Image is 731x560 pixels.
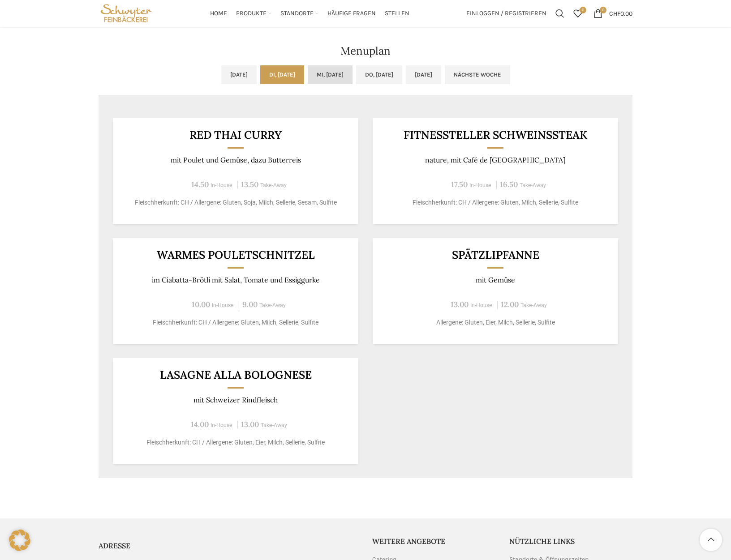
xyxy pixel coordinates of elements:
[501,299,519,309] span: 12.00
[384,276,607,284] p: mit Gemüse
[124,156,348,164] p: mit Poulet und Gemüse, dazu Butterreis
[260,182,287,188] span: Take-Away
[469,182,491,188] span: In-House
[99,541,130,550] span: ADRESSE
[124,198,348,207] p: Fleischherkunft: CH / Allergene: Gluten, Soja, Milch, Sellerie, Sesam, Sulfite
[99,46,632,56] h2: Menuplan
[212,302,234,308] span: In-House
[384,318,607,327] p: Allergene: Gluten, Eier, Milch, Sellerie, Sulfite
[384,198,607,207] p: Fleischherkunft: CH / Allergene: Gluten, Milch, Sellerie, Sulfite
[520,182,546,188] span: Take-Away
[551,4,569,22] a: Suchen
[445,65,510,84] a: Nächste Woche
[372,536,496,546] h5: Weitere Angebote
[236,4,271,22] a: Produkte
[124,438,348,447] p: Fleischherkunft: CH / Allergene: Gluten, Eier, Milch, Sellerie, Sulfite
[192,299,210,309] span: 10.00
[385,9,409,18] span: Stellen
[124,396,348,404] p: mit Schweizer Rindfleisch
[280,4,318,22] a: Standorte
[124,369,348,380] h3: Lasagne alla Bolognese
[191,419,209,429] span: 14.00
[462,4,551,22] a: Einloggen / Registrieren
[569,4,587,22] div: Meine Wunschliste
[327,9,376,18] span: Häufige Fragen
[191,180,209,189] span: 14.50
[470,302,492,308] span: In-House
[509,536,633,546] h5: Nützliche Links
[259,302,286,308] span: Take-Away
[211,182,232,188] span: In-House
[124,276,348,284] p: im Ciabatta-Brötli mit Salat, Tomate und Essiggurke
[700,529,722,551] a: Scroll to top button
[124,249,348,261] h3: Warmes Pouletschnitzel
[609,9,632,17] bdi: 0.00
[384,156,607,164] p: nature, mit Café de [GEOGRAPHIC_DATA]
[210,4,227,22] a: Home
[241,180,258,189] span: 13.50
[384,249,607,261] h3: Spätzlipfanne
[241,419,259,429] span: 13.00
[236,9,267,18] span: Produkte
[406,65,441,84] a: [DATE]
[221,65,257,84] a: [DATE]
[242,299,258,309] span: 9.00
[280,9,314,18] span: Standorte
[308,65,353,84] a: Mi, [DATE]
[211,422,232,428] span: In-House
[385,4,409,22] a: Stellen
[580,7,586,13] span: 0
[451,299,469,309] span: 13.00
[609,9,620,17] span: CHF
[451,180,468,189] span: 17.50
[158,4,462,22] div: Main navigation
[589,4,637,22] a: 0 CHF0.00
[520,302,547,308] span: Take-Away
[99,9,154,17] a: Site logo
[384,129,607,141] h3: Fitnessteller Schweinssteak
[569,4,587,22] a: 0
[356,65,402,84] a: Do, [DATE]
[260,65,304,84] a: Di, [DATE]
[500,180,518,189] span: 16.50
[327,4,376,22] a: Häufige Fragen
[600,7,606,13] span: 0
[466,10,546,17] span: Einloggen / Registrieren
[210,9,227,18] span: Home
[124,318,348,327] p: Fleischherkunft: CH / Allergene: Gluten, Milch, Sellerie, Sulfite
[261,422,287,428] span: Take-Away
[124,129,348,141] h3: RED THAI CURRY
